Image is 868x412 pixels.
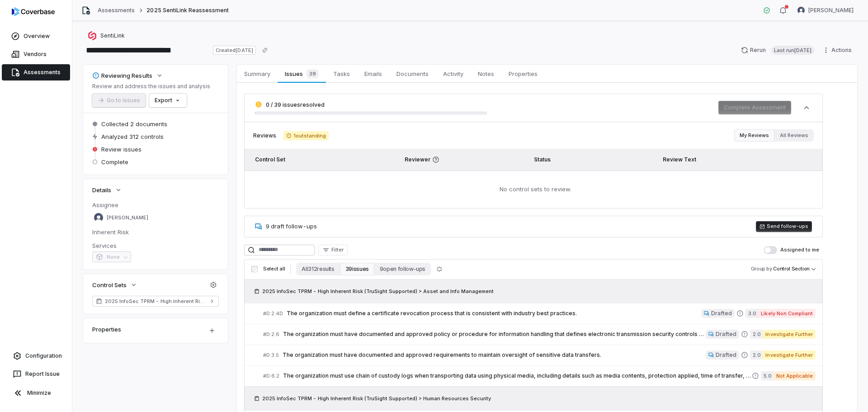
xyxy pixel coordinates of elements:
[751,265,772,272] span: Group by
[763,350,816,360] span: Investigate Further
[251,266,258,272] input: Select all
[283,331,706,338] span: The organization must have documented and approved policy or procedure for information handling t...
[792,4,859,17] button: Jason Boland avatar[PERSON_NAME]
[711,310,732,317] span: Drafted
[281,67,322,80] span: Issues
[244,170,823,208] td: No control sets to review.
[94,213,103,222] img: Jason Boland avatar
[255,156,285,163] span: Control Set
[92,296,219,307] a: 2025 InfoSec TPRM - High Inherent Risk (TruSight Supported)
[253,132,276,139] span: Reviews
[734,129,814,142] div: Review filter
[2,64,70,81] a: Assessments
[262,288,494,295] span: 2025 InfoSec TPRM - High Inherent Risk (TruSight Supported) > Asset and Info Management
[283,372,752,379] span: The organization must use chain of custody logs when transporting data using physical media, incl...
[90,67,166,84] button: Reviewing Results
[663,156,696,163] span: Review Text
[266,223,317,230] span: 9 draft follow-ups
[287,310,701,317] span: The organization must define a certificate revocation process that is consistent with industry be...
[764,246,819,254] label: Assigned to me
[4,384,68,402] button: Minimize
[90,182,125,198] button: Details
[756,221,812,232] button: Send follow-ups
[745,309,758,318] span: 3.0
[149,94,187,107] button: Export
[2,28,70,44] a: Overview
[797,7,805,14] img: Jason Boland avatar
[283,351,706,359] span: The organization must have documented and approved requirements to maintain oversight of sensitiv...
[764,246,777,254] button: Assigned to me
[263,265,285,272] span: Select all
[820,43,857,57] button: Actions
[331,246,344,253] span: Filter
[4,348,68,364] a: Configuration
[716,331,736,338] span: Drafted
[92,281,127,289] span: Control Sets
[101,120,167,128] span: Collected 2 documents
[105,298,206,305] span: 2025 InfoSec TPRM - High Inherent Risk (TruSight Supported)
[750,330,763,339] span: 2.0
[263,331,279,338] span: # D.2.6
[263,345,816,365] a: #D.3.5The organization must have documented and approved requirements to maintain oversight of se...
[340,263,374,275] button: 39 issues
[474,68,498,80] span: Notes
[361,68,386,80] span: Emails
[774,129,814,142] button: All Reviews
[2,46,70,62] a: Vendors
[12,7,55,16] img: logo-D7KZi-bG.svg
[734,129,774,142] button: My Reviews
[736,43,820,57] button: RerunLast run[DATE]
[85,28,127,44] button: https://sentilink.com/SentiLink
[307,69,319,78] span: 39
[263,352,279,359] span: # D.3.5
[534,156,551,163] span: Status
[318,245,348,256] button: Filter
[92,228,219,236] dt: Inherent Risk
[505,68,541,80] span: Properties
[146,7,229,14] span: 2025 SentiLink Reassessment
[101,145,142,153] span: Review issues
[4,366,68,382] button: Report Issue
[771,46,814,55] span: Last run [DATE]
[92,201,219,209] dt: Assignee
[257,42,273,58] button: Copy link
[808,7,854,14] span: [PERSON_NAME]
[263,310,283,317] span: # D.2.4D
[716,351,736,359] span: Drafted
[98,7,135,14] a: Assessments
[92,242,219,250] dt: Services
[330,68,354,80] span: Tasks
[90,277,140,293] button: Control Sets
[92,83,210,90] p: Review and address the issues and analysis
[296,263,340,275] button: All 312 results
[101,158,128,166] span: Complete
[763,330,816,339] span: Investigate Further
[241,68,274,80] span: Summary
[92,186,111,194] span: Details
[101,133,164,141] span: Analyzed 312 controls
[266,101,325,108] span: 0 / 39 issues resolved
[439,68,467,80] span: Activity
[263,373,279,379] span: # D.6.2
[750,350,763,360] span: 2.0
[393,68,432,80] span: Documents
[283,131,329,140] span: 1 outstanding
[262,395,491,402] span: 2025 InfoSec TPRM - High Inherent Risk (TruSight Supported) > Human Resources Security
[92,71,152,80] div: Reviewing Results
[263,366,816,386] a: #D.6.2The organization must use chain of custody logs when transporting data using physical media...
[405,156,523,163] span: Reviewer
[774,371,816,380] span: Not Applicable
[761,371,774,380] span: 5.0
[374,263,431,275] button: 9 open follow-ups
[213,46,255,55] span: Created [DATE]
[107,214,148,221] span: [PERSON_NAME]
[100,32,125,39] span: SentiLink
[758,309,816,318] span: Likely Non Compliant
[263,303,816,324] a: #D.2.4DThe organization must define a certificate revocation process that is consistent with indu...
[263,324,816,345] a: #D.2.6The organization must have documented and approved policy or procedure for information hand...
